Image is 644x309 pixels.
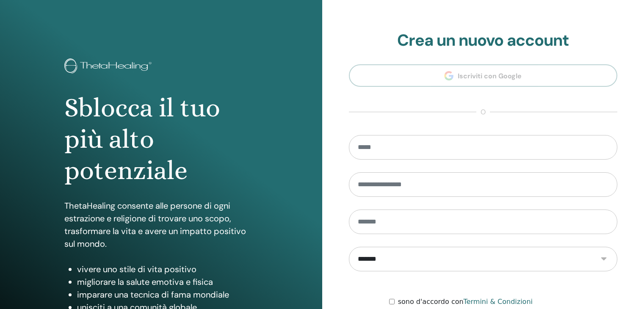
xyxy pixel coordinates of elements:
li: migliorare la salute emotiva e fisica [77,276,258,288]
label: sono d'accordo con [398,297,533,307]
li: vivere uno stile di vita positivo [77,263,258,276]
li: imparare una tecnica di fama mondiale [77,288,258,301]
a: Termini & Condizioni [464,298,533,306]
p: ThetaHealing consente alle persone di ogni estrazione e religione di trovare uno scopo, trasforma... [64,199,258,250]
h1: Sblocca il tuo più alto potenziale [64,92,258,187]
span: o [476,107,490,117]
h2: Crea un nuovo account [349,31,618,50]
